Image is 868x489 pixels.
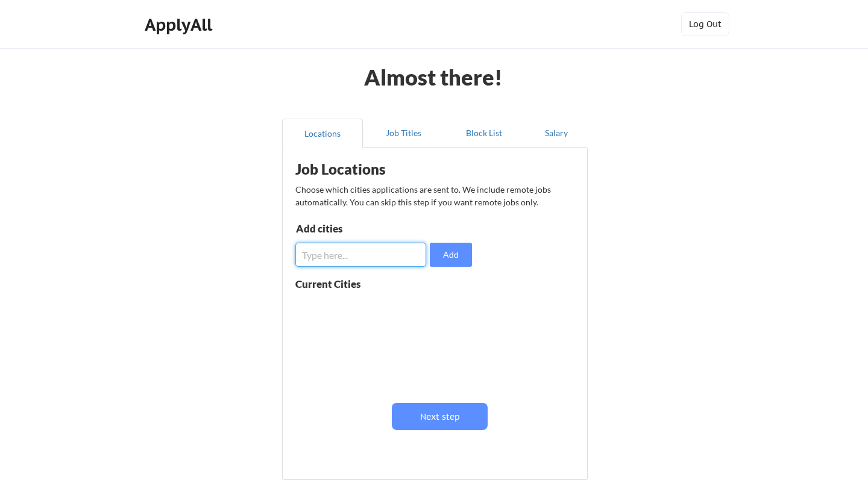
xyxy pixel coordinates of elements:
[524,119,588,148] button: Salary
[681,12,729,36] button: Log Out
[444,119,524,148] button: Block List
[282,119,363,148] button: Locations
[295,162,447,176] div: Job Locations
[392,403,488,430] button: Next step
[295,183,573,208] div: Choose which cities applications are sent to. We include remote jobs automatically. You can skip ...
[350,66,518,88] div: Almost there!
[296,223,421,234] div: Add cities
[295,279,387,289] div: Current Cities
[363,119,444,148] button: Job Titles
[145,14,216,35] div: ApplyAll
[295,243,426,267] input: Type here...
[430,243,472,267] button: Add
